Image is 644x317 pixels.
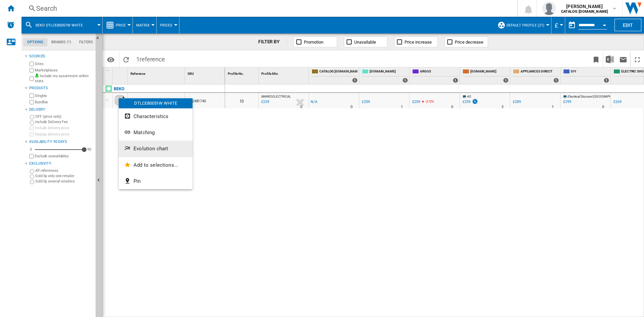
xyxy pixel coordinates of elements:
[133,113,168,119] span: Characteristics
[119,124,193,141] button: Matching
[133,178,141,184] span: Pin
[133,129,155,136] span: Matching
[119,98,193,108] div: DTLCE80051W WHITE
[119,108,193,124] button: Characteristics
[133,162,178,168] span: Add to selections...
[119,141,193,157] button: Evolution chart
[119,157,193,173] button: Add to selections...
[119,173,193,189] button: Pin...
[133,146,168,152] span: Evolution chart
